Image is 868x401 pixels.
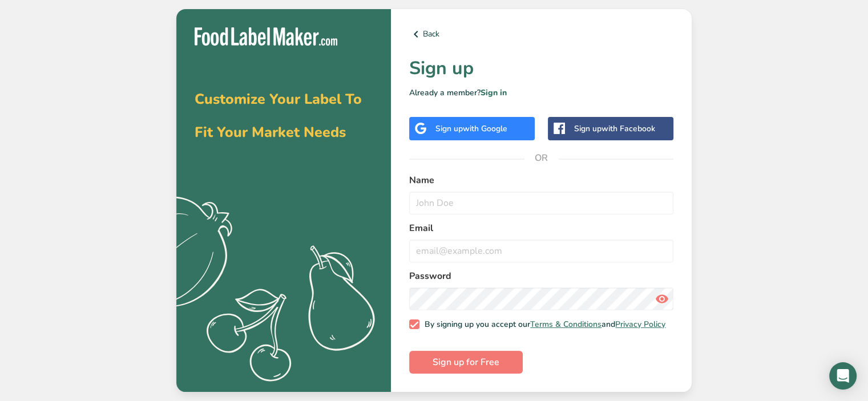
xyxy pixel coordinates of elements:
a: Privacy Policy [615,319,665,330]
span: with Facebook [601,123,655,134]
span: Customize Your Label To Fit Your Market Needs [195,90,362,142]
div: Open Intercom Messenger [829,362,857,390]
span: By signing up you accept our and [419,319,666,330]
a: Back [409,27,673,41]
div: Sign up [574,123,655,135]
button: Sign up for Free [409,351,523,374]
input: John Doe [409,192,673,214]
a: Sign in [481,87,507,98]
input: email@example.com [409,240,673,262]
label: Password [409,269,673,283]
h1: Sign up [409,55,673,82]
label: Name [409,173,673,187]
a: Terms & Conditions [530,319,601,330]
img: Food Label Maker [195,27,337,46]
div: Sign up [435,123,507,135]
span: with Google [463,123,507,134]
p: Already a member? [409,87,673,99]
span: OR [524,141,559,175]
span: Sign up for Free [433,355,499,369]
label: Email [409,221,673,235]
